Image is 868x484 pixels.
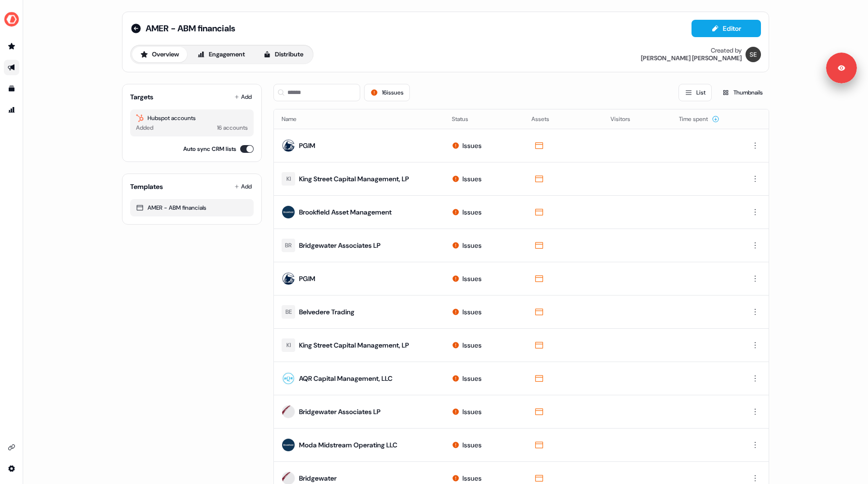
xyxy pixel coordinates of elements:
div: Moda Midstream Operating LLC [299,440,397,450]
div: Issues [462,207,482,217]
div: Issues [462,274,482,283]
div: Issues [462,174,482,184]
button: Name [282,110,308,128]
a: Go to attribution [4,102,19,118]
div: AQR Capital Management, LLC [299,374,393,383]
a: Editor [692,25,761,35]
button: Thumbnails [716,84,769,101]
div: Belvedere Trading [299,307,354,317]
div: Issues [462,340,482,350]
div: [PERSON_NAME] [PERSON_NAME] [641,54,742,62]
div: Issues [462,141,482,150]
button: Add [232,90,254,104]
a: Go to templates [4,81,19,96]
div: BE [285,307,292,317]
button: 16issues [364,84,410,101]
button: Editor [692,20,761,37]
button: Time spent [679,110,719,128]
div: KI [286,340,291,350]
button: Overview [132,47,187,62]
div: Bridgewater Associates LP [299,407,380,417]
div: BR [285,241,292,250]
div: PGIM [299,274,315,283]
div: 16 accounts [217,123,248,133]
a: Go to integrations [4,440,19,455]
div: PGIM [299,141,315,150]
span: AMER - ABM financials [146,23,235,34]
div: Issues [462,307,482,317]
div: Bridgewater [299,473,337,483]
div: Issues [462,374,482,383]
button: Visitors [610,110,642,128]
th: Assets [524,109,603,129]
div: King Street Capital Management, LP [299,174,409,184]
div: Hubspot accounts [136,113,248,123]
a: Go to integrations [4,461,19,476]
div: Bridgewater Associates LP [299,241,380,250]
div: Added [136,123,153,133]
div: King Street Capital Management, LP [299,340,409,350]
button: Add [232,180,254,193]
div: Created by [711,47,742,54]
a: Go to prospects [4,39,19,54]
a: Go to outbound experience [4,60,19,75]
div: Issues [462,241,482,250]
label: Auto sync CRM lists [183,144,236,154]
div: Issues [462,440,482,450]
button: Status [452,110,480,128]
button: Engagement [189,47,253,62]
div: AMER - ABM financials [136,203,248,213]
div: Issues [462,407,482,417]
button: Distribute [255,47,312,62]
button: List [678,84,712,101]
div: Targets [130,92,153,102]
div: Brookfield Asset Management [299,207,392,217]
img: Sabastian [746,47,761,62]
div: KI [286,174,291,184]
div: Issues [462,473,482,483]
div: Templates [130,182,163,191]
